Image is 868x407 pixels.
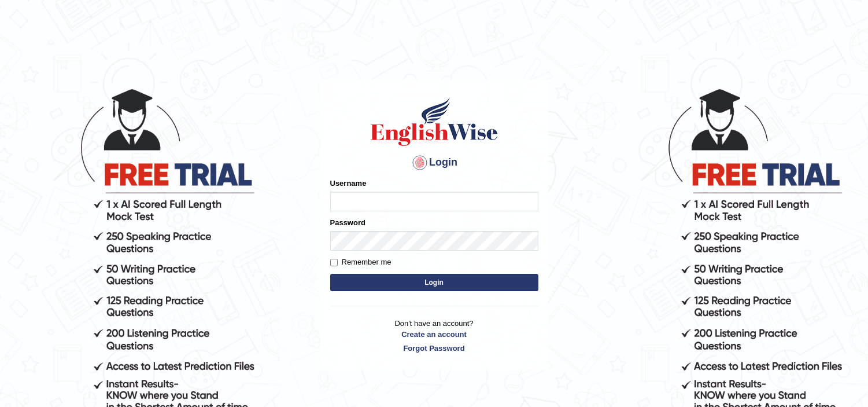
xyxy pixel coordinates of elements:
[330,178,367,189] label: Username
[330,343,538,354] a: Forgot Password
[368,96,500,148] img: Logo of English Wise sign in for intelligent practice with AI
[330,256,391,268] label: Remember me
[330,329,538,340] a: Create an account
[330,274,538,291] button: Login
[330,153,538,172] h4: Login
[330,318,538,354] p: Don't have an account?
[330,259,338,266] input: Remember me
[330,217,365,228] label: Password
